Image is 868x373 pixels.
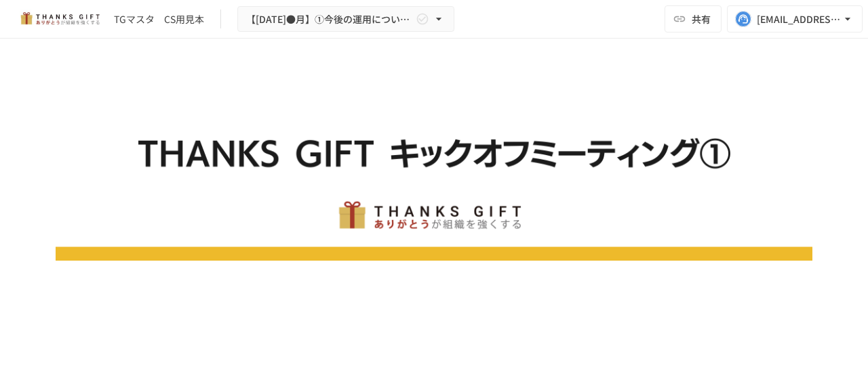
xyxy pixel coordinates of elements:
div: TGマスタ CS用見本 [114,12,204,26]
span: 【[DATE]●月】①今後の運用についてのご案内/THANKS GIFTキックオフMTG [246,11,413,28]
img: mMP1OxWUAhQbsRWCurg7vIHe5HqDpP7qZo7fRoNLXQh [16,8,103,30]
button: 共有 [665,5,722,32]
button: 【[DATE]●月】①今後の運用についてのご案内/THANKS GIFTキックオフMTG [237,6,454,32]
button: [EMAIL_ADDRESS][DOMAIN_NAME] [727,5,863,32]
div: [EMAIL_ADDRESS][DOMAIN_NAME] [757,11,841,28]
img: G0WxmcJ0THrQxNO0XY7PBNzv3AFOxoYAtgSyvpL7cek [56,72,812,261]
span: 共有 [692,12,711,26]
